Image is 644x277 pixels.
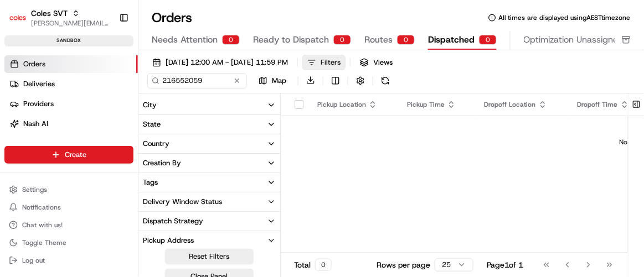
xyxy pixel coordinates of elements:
button: Delivery Window Status [138,192,280,211]
button: Pickup Address [138,231,280,250]
span: API Documentation [105,160,178,171]
img: Nash [11,11,33,33]
a: 📗Knowledge Base [7,155,89,175]
div: Pickup Location [317,100,389,109]
div: 💻 [94,161,102,170]
div: 0 [315,259,332,271]
div: Dispatch Strategy [143,216,203,226]
div: Tags [143,177,158,187]
span: Toggle Theme [22,238,66,247]
span: Pylon [110,187,134,195]
div: 0 [333,35,351,45]
a: Powered byPylon [78,186,134,195]
div: 0 [397,35,415,45]
div: 0 [479,35,497,45]
button: Start new chat [188,108,202,122]
span: Log out [22,256,45,265]
button: Tags [138,173,280,192]
span: Settings [22,185,47,194]
span: Views [373,58,393,67]
button: Views [355,55,398,70]
span: Dispatched [428,33,475,46]
button: Coles SVTColes SVT[PERSON_NAME][EMAIL_ADDRESS][DOMAIN_NAME] [4,4,115,31]
div: Start new chat [38,105,182,116]
button: Dispatch Strategy [138,212,280,231]
a: Providers [4,95,138,113]
span: Ready to Dispatch [253,33,329,46]
span: Needs Attention [152,33,218,46]
button: State [138,115,280,134]
img: Coles SVT [9,9,27,27]
a: Deliveries [4,75,138,93]
div: Page 1 of 1 [487,259,524,270]
div: City [143,100,157,110]
div: Pickup Time [407,100,466,109]
a: 💻API Documentation [89,155,182,175]
button: Notifications [4,200,133,215]
span: Map [272,76,286,86]
div: Dropoff Time [578,100,640,109]
div: State [143,119,161,129]
button: Settings [4,182,133,197]
button: Chat with us! [4,217,133,233]
div: sandbox [4,35,133,46]
span: Routes [364,33,393,46]
span: Orders [23,59,45,69]
button: Map [251,74,293,87]
span: All times are displayed using AEST timezone [498,13,631,22]
div: Country [143,139,169,149]
button: Toggle Theme [4,235,133,250]
img: 1736555255976-a54dd68f-1ca7-489b-9aae-adbdc363a1c4 [11,105,31,125]
button: Reset Filters [165,249,254,264]
div: 📗 [11,161,20,170]
div: Creation By [143,158,181,168]
h1: Orders [152,9,192,27]
span: Nash AI [23,119,48,129]
a: Nash AI [4,115,138,133]
button: [DATE] 12:00 AM - [DATE] 11:59 PM [147,55,293,70]
div: Total [294,259,332,271]
button: Filters [302,55,346,70]
a: Orders [4,55,138,73]
span: Deliveries [23,79,55,89]
button: Refresh [378,73,393,88]
button: City [138,96,280,114]
button: [PERSON_NAME][EMAIL_ADDRESS][DOMAIN_NAME] [31,19,110,28]
button: Create [4,146,133,164]
div: We're available if you need us! [38,116,140,125]
span: [DATE] 12:00 AM - [DATE] 11:59 PM [166,58,288,67]
div: Pickup Address [143,236,194,245]
p: Welcome 👋 [11,44,202,61]
span: Notifications [22,203,61,212]
p: Rows per page [377,259,430,270]
span: Knowledge Base [22,160,85,171]
span: Create [65,150,86,160]
div: Dropoff Location [485,100,560,109]
span: Chat with us! [22,221,63,229]
button: Coles SVT [31,8,68,19]
span: Providers [23,99,54,109]
button: Country [138,134,280,153]
div: Delivery Window Status [143,197,222,207]
button: Log out [4,253,133,268]
input: Type to search [147,73,247,88]
div: Filters [321,58,341,67]
div: 0 [222,35,240,45]
input: Clear [29,71,183,82]
button: Creation By [138,154,280,173]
